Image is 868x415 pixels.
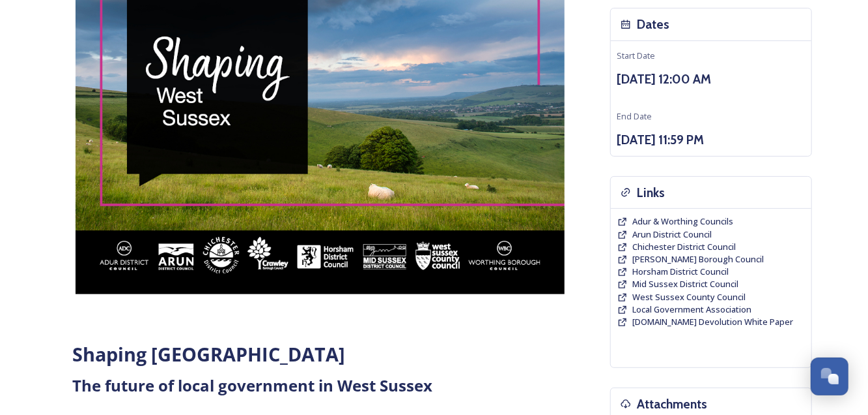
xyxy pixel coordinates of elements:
button: Open Chat [811,358,848,395]
span: Local Government Association [633,303,752,315]
h3: [DATE] 11:59 PM [617,131,805,149]
a: Local Government Association [633,303,752,316]
span: End Date [617,110,652,122]
h3: Attachments [637,395,708,414]
span: Horsham District Council [633,266,729,277]
strong: The future of local government in West Sussex [73,375,433,396]
span: Chichester District Council [633,241,736,253]
a: [PERSON_NAME] Borough Council [633,253,764,266]
span: Start Date [617,50,656,61]
a: Chichester District Council [633,241,736,253]
h3: Dates [637,15,670,34]
h3: [DATE] 12:00 AM [617,70,805,89]
a: Mid Sussex District Council [633,278,739,290]
a: West Sussex County Council [633,291,746,303]
a: Horsham District Council [633,266,729,278]
strong: Shaping [GEOGRAPHIC_DATA] [73,341,346,367]
a: Adur & Worthing Councils [633,215,734,228]
a: [DOMAIN_NAME] Devolution White Paper [633,316,794,328]
h3: Links [637,183,665,202]
a: Arun District Council [633,228,712,241]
